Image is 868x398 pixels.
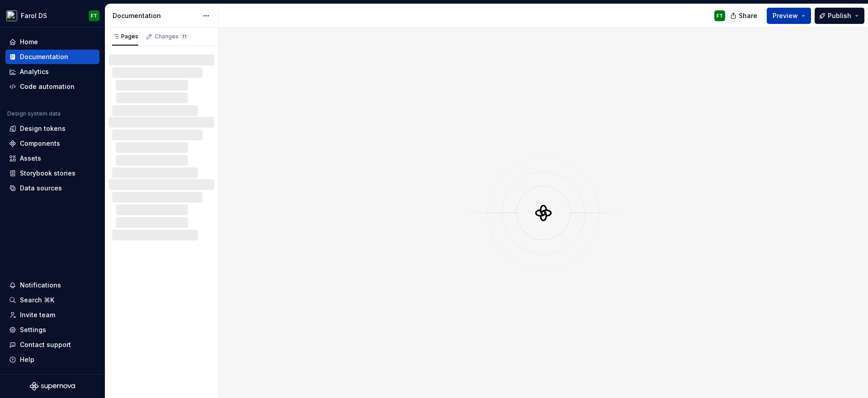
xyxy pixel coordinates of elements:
div: Components [20,139,60,148]
div: Data sources [20,184,62,193]
button: Help [5,352,99,367]
div: Contact support [20,340,71,349]
a: Components [5,136,99,151]
span: 11 [180,33,188,40]
div: Notifications [20,281,61,290]
a: Data sources [5,181,99,195]
div: Assets [20,154,41,163]
div: Design tokens [20,124,66,133]
div: Storybook stories [20,169,75,178]
div: Documentation [20,52,68,61]
div: Invite team [20,310,55,319]
button: Farol DSFT [2,6,103,25]
div: FT [717,12,723,19]
button: Search ⌘K [5,293,99,307]
div: FT [91,12,97,19]
a: Documentation [5,50,99,64]
button: Contact support [5,338,99,352]
div: Home [20,37,38,46]
span: Publish [828,11,851,20]
a: Assets [5,151,99,166]
a: Home [5,35,99,49]
a: Design tokens [5,121,99,136]
div: Design system data [7,110,61,117]
span: Preview [773,11,798,20]
span: Share [739,11,757,20]
button: Preview [767,8,811,24]
a: Storybook stories [5,166,99,180]
div: Documentation [113,11,198,20]
div: Search ⌘K [20,296,54,305]
div: Farol DS [21,11,47,20]
button: Share [726,8,763,24]
div: Help [20,355,34,364]
a: Code automation [5,79,99,94]
div: Changes [155,33,188,40]
img: ae17f213-8c73-43d8-ba6d-4a6fc89cf391.png [6,10,17,21]
svg: Supernova Logo [30,382,75,391]
button: Publish [815,8,864,24]
div: Pages [112,33,138,40]
div: Settings [20,325,46,334]
a: Analytics [5,65,99,79]
div: Code automation [20,82,75,91]
button: Notifications [5,278,99,292]
a: Settings [5,323,99,337]
div: Analytics [20,67,49,76]
a: Invite team [5,308,99,322]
